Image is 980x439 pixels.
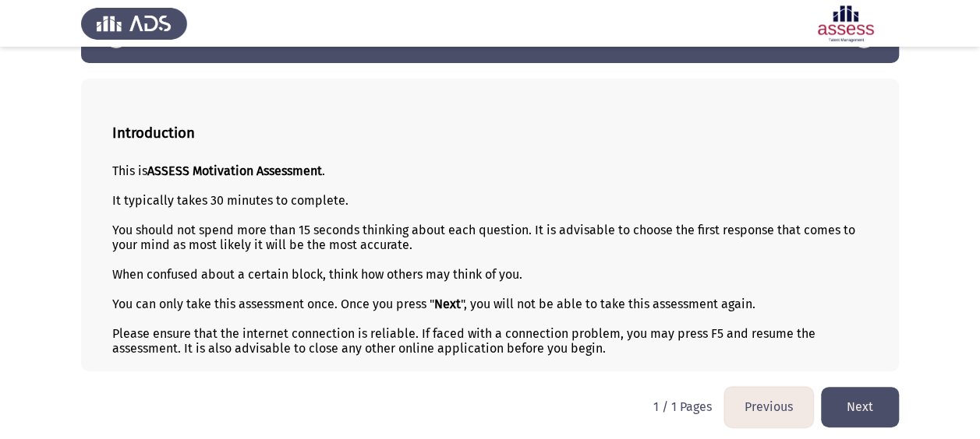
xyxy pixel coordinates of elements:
[112,267,868,282] div: When confused about a certain block, think how others may think of you.
[147,163,322,178] b: ASSESS Motivation Assessment
[112,223,868,252] div: You should not spend more than 15 seconds thinking about each question. It is advisable to choose...
[112,326,868,356] div: Please ensure that the internet connection is reliable. If faced with a connection problem, you m...
[112,297,868,311] div: You can only take this assessment once. Once you press " ", you will not be able to take this ass...
[793,2,899,45] img: Assessment logo of Motivation Assessment
[434,297,461,311] b: Next
[112,163,868,178] div: This is .
[81,2,187,45] img: Assess Talent Management logo
[112,125,195,142] b: Introduction
[112,193,868,208] div: It typically takes 30 minutes to complete.
[821,387,899,427] button: load next page
[724,387,813,427] button: load previous page
[653,399,712,414] p: 1 / 1 Pages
